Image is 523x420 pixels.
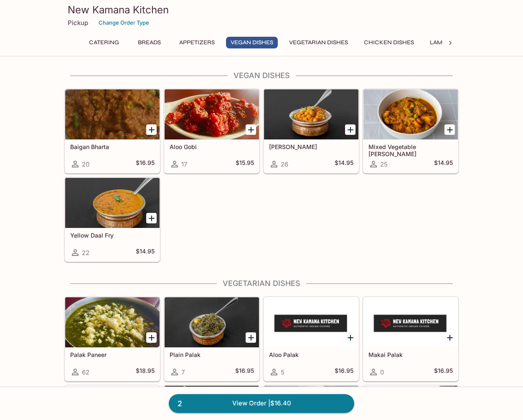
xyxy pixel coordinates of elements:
[363,89,458,173] a: Mixed Vegetable [PERSON_NAME]25$14.95
[264,89,358,139] div: Chana Masala
[173,398,187,410] span: 2
[444,124,455,135] button: Add Mixed Vegetable Curry
[444,332,455,343] button: Add Makai Palak
[264,297,358,347] div: Aloo Palak
[284,37,353,48] button: Vegetarian Dishes
[181,160,187,168] span: 17
[175,37,219,48] button: Appetizers
[164,89,259,173] a: Aloo Gobi17$15.95
[236,159,254,169] h5: $15.95
[235,367,254,377] h5: $16.95
[95,16,153,29] button: Change Order Type
[363,89,458,139] div: Mixed Vegetable Curry
[246,124,256,135] button: Add Aloo Gobi
[65,89,160,139] div: Baigan Bharta
[425,37,473,48] button: Lamb Dishes
[380,368,384,376] span: 0
[345,332,355,343] button: Add Aloo Palak
[335,159,353,169] h5: $14.95
[136,367,155,377] h5: $18.95
[65,89,160,173] a: Baigan Bharta20$16.95
[226,37,278,48] button: Vegan Dishes
[170,143,254,150] h5: Aloo Gobi
[165,89,259,139] div: Aloo Gobi
[281,368,284,376] span: 5
[64,71,459,80] h4: Vegan Dishes
[84,37,124,48] button: Catering
[70,143,155,150] h5: Baigan Bharta
[363,297,458,347] div: Makai Palak
[136,248,155,258] h5: $14.95
[363,297,458,381] a: Makai Palak0$16.95
[345,124,355,135] button: Add Chana Masala
[70,351,155,358] h5: Palak Paneer
[68,3,455,16] h3: New Kamana Kitchen
[82,249,89,257] span: 22
[68,19,88,27] p: Pickup
[368,143,453,157] h5: Mixed Vegetable [PERSON_NAME]
[82,160,89,168] span: 20
[146,332,157,343] button: Add Palak Paneer
[82,368,89,376] span: 62
[65,178,160,228] div: Yellow Daal Fry
[65,297,160,347] div: Palak Paneer
[165,297,259,347] div: Plain Palak
[146,213,157,223] button: Add Yellow Daal Fry
[130,37,168,48] button: Breads
[434,367,453,377] h5: $16.95
[264,89,359,173] a: [PERSON_NAME]26$14.95
[359,37,419,48] button: Chicken Dishes
[65,177,160,262] a: Yellow Daal Fry22$14.95
[269,351,353,358] h5: Aloo Palak
[70,232,155,239] h5: Yellow Daal Fry
[65,297,160,381] a: Palak Paneer62$18.95
[434,159,453,169] h5: $14.95
[246,332,256,343] button: Add Plain Palak
[368,351,453,358] h5: Makai Palak
[164,297,259,381] a: Plain Palak7$16.95
[146,124,157,135] button: Add Baigan Bharta
[136,159,155,169] h5: $16.95
[170,351,254,358] h5: Plain Palak
[380,160,388,168] span: 25
[64,279,459,288] h4: Vegetarian Dishes
[181,368,185,376] span: 7
[169,394,354,412] a: 2View Order |$16.40
[281,160,288,168] span: 26
[269,143,353,150] h5: [PERSON_NAME]
[264,297,359,381] a: Aloo Palak5$16.95
[335,367,353,377] h5: $16.95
